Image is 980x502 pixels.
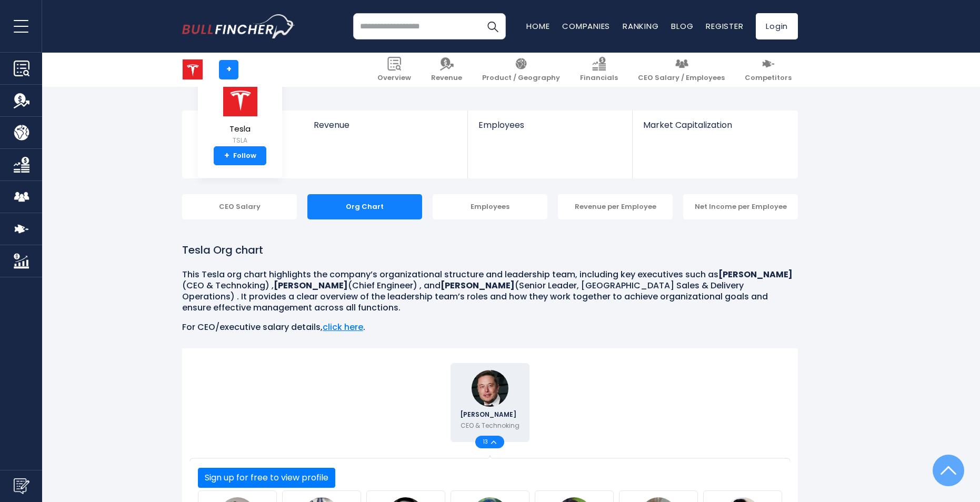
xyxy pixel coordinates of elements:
[558,194,673,219] div: Revenue per Employee
[756,13,798,39] a: Login
[460,411,519,418] span: [PERSON_NAME]
[323,321,363,333] a: click here
[224,151,229,160] strong: +
[314,120,457,130] span: Revenue
[214,146,266,165] a: +Follow
[433,194,547,219] div: Employees
[643,120,786,130] span: Market Capitalization
[461,421,519,430] p: CEO & Technoking
[623,21,658,32] a: Ranking
[222,82,258,117] img: TSLA logo
[377,74,411,83] span: Overview
[451,363,529,442] a: Elon Musk [PERSON_NAME] CEO & Technoking 13
[482,74,560,83] span: Product / Geography
[198,468,335,488] button: Sign up for free to view profile
[580,74,618,83] span: Financials
[425,53,468,87] a: Revenue
[478,120,621,130] span: Employees
[182,242,798,258] h1: Tesla Org chart
[219,60,238,79] a: +
[182,194,297,219] div: CEO Salary
[183,59,203,79] img: TSLA logo
[441,279,515,292] b: [PERSON_NAME]
[182,14,295,38] img: bullfincher logo
[307,194,422,219] div: Org Chart
[371,53,417,87] a: Overview
[483,439,491,445] span: 13
[562,21,610,32] a: Companies
[574,53,624,87] a: Financials
[706,21,743,32] a: Register
[274,279,348,292] b: [PERSON_NAME]
[468,111,632,148] a: Employees
[182,322,798,333] p: For CEO/executive salary details, .
[479,13,506,39] button: Search
[718,268,793,280] b: [PERSON_NAME]
[472,370,508,407] img: Elon Musk
[671,21,693,32] a: Blog
[638,74,725,83] span: CEO Salary / Employees
[303,111,468,148] a: Revenue
[221,81,259,147] a: Tesla TSLA
[738,53,798,87] a: Competitors
[476,53,566,87] a: Product / Geography
[182,14,295,38] a: Go to homepage
[632,53,731,87] a: CEO Salary / Employees
[683,194,798,219] div: Net Income per Employee
[233,152,256,159] font: Follow
[222,136,258,145] small: TSLA
[633,111,797,148] a: Market Capitalization
[745,74,792,83] span: Competitors
[222,125,258,134] span: Tesla
[182,269,798,313] p: This Tesla org chart highlights the company’s organizational structure and leadership team, inclu...
[431,74,462,83] span: Revenue
[526,21,549,32] a: Home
